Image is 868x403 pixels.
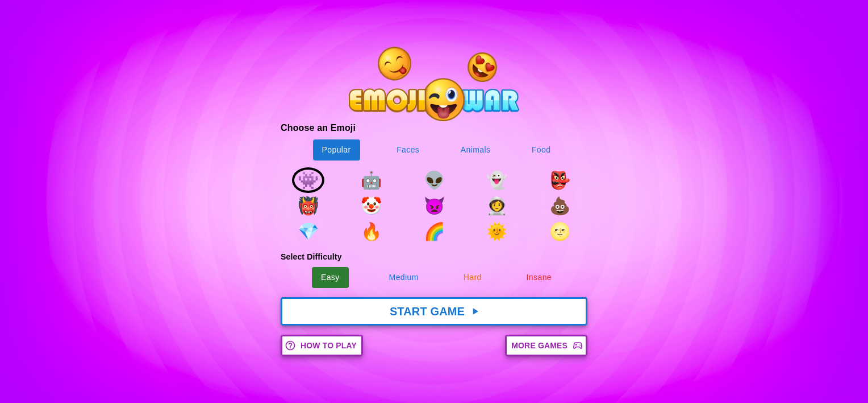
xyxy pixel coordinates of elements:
button: 👿 [420,195,448,216]
button: 🌝 [546,221,574,242]
button: How to play [281,335,363,356]
button: Medium [385,267,423,288]
button: Animals [456,139,495,161]
button: 🔥 [357,221,385,242]
button: Faces [392,139,424,161]
strong: Select Difficulty [281,252,342,261]
strong: Choose an Emoji [281,123,356,133]
img: Game Logo [349,47,519,121]
button: Hard [459,267,486,288]
button: 💩 [546,195,574,216]
strong: START GAME [390,305,465,318]
button: 👩‍🚀 [483,195,511,216]
button: Easy [312,267,349,288]
button: 🌞 [483,221,511,242]
a: More Games [505,335,587,356]
button: 👾 [294,170,322,191]
p: More Games [511,340,567,351]
button: 🌈 [420,221,448,242]
button: Popular [313,139,360,161]
p: How to play [301,340,357,351]
button: Food [527,139,556,161]
button: 💎 [294,221,322,242]
button: 👺 [546,170,574,191]
button: 👹 [294,195,322,216]
button: Insane [522,267,556,288]
button: START GAME [281,297,587,326]
button: 🤖 [357,170,385,191]
button: 👻 [483,170,511,191]
button: 🤡 [357,195,385,216]
button: 👽 [420,170,448,191]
